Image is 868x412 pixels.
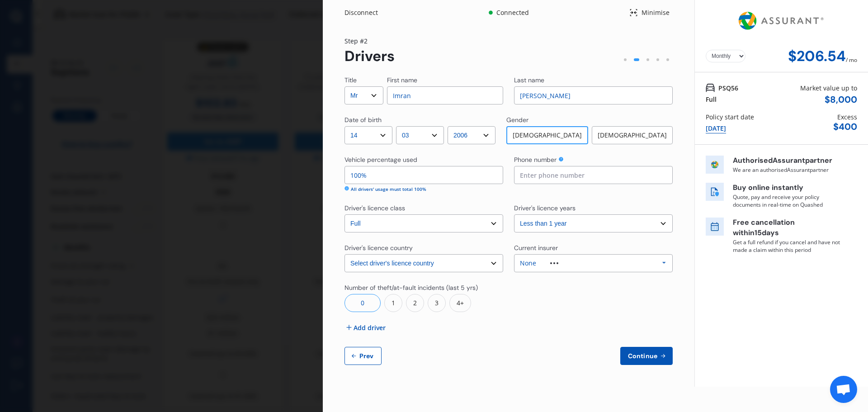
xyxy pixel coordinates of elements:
[706,112,754,122] div: Policy start date
[344,8,388,17] div: Disconnect
[592,126,673,144] div: [DEMOGRAPHIC_DATA]
[706,183,724,201] img: buy online icon
[550,262,558,264] img: other.81dba5aafe580aa69f38.svg
[620,347,673,365] button: Continue
[638,8,673,17] div: Minimise
[344,204,405,213] div: Driver's licence class
[506,126,588,144] div: [DEMOGRAPHIC_DATA]
[514,76,544,85] div: Last name
[344,36,395,46] div: Step # 2
[733,156,841,166] p: Authorised Assurant partner
[733,238,841,254] p: Get a full refund if you cancel and have not made a claim within this period
[344,347,382,365] button: Prev
[800,83,857,93] div: Market value up to
[406,294,424,312] div: 2
[344,243,413,252] div: Driver's licence country
[344,155,417,164] div: Vehicle percentage used
[706,218,724,236] img: free cancel icon
[387,86,503,104] input: Enter first name
[514,86,673,104] input: Enter last name
[344,283,478,292] div: Number of theft/at-fault incidents (last 5 yrs)
[387,76,417,85] div: First name
[384,294,402,312] div: 1
[718,83,738,93] span: PSQ56
[825,95,857,105] div: $ 8,000
[520,260,536,266] div: None
[344,76,357,85] div: Title
[344,166,503,184] input: Enter percentage
[514,155,557,164] div: Phone number
[830,376,857,403] div: Open chat
[837,112,857,122] div: Excess
[733,166,841,174] p: We are an authorised Assurant partner
[514,166,673,184] input: Enter phone number
[706,95,717,104] div: Full
[358,352,376,360] span: Prev
[733,193,841,208] p: Quote, pay and receive your policy documents in real-time on Quashed
[788,48,846,65] div: $206.54
[733,218,841,238] p: Free cancellation within 15 days
[344,115,382,124] div: Date of birth
[733,183,841,193] p: Buy online instantly
[833,122,857,132] div: $ 400
[344,48,395,65] div: Drivers
[428,294,446,312] div: 3
[736,4,827,38] img: Assurant.png
[626,352,659,360] span: Continue
[514,204,576,213] div: Driver's licence years
[449,294,471,312] div: 4+
[495,8,530,17] div: Connected
[846,48,857,65] div: / mo
[354,323,386,332] span: Add driver
[344,294,381,312] div: 0
[706,156,724,174] img: insurer icon
[706,123,726,133] div: [DATE]
[514,243,558,252] div: Current insurer
[351,186,426,193] div: All drivers' usage must total 100%
[506,115,528,124] div: Gender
